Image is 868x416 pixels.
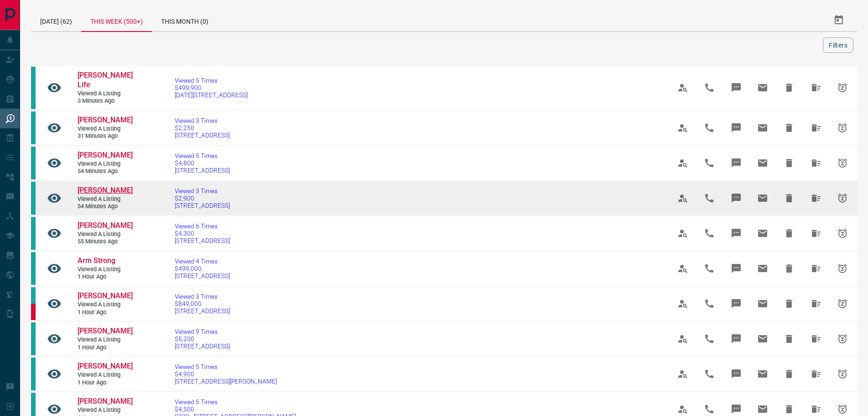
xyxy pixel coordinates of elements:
a: Viewed 3 Times$849,000[STREET_ADDRESS] [175,293,230,315]
span: View Profile [672,187,694,209]
span: $499,900 [175,84,248,91]
span: Viewed 3 Times [175,187,230,195]
span: Hide [778,328,800,350]
div: condos.ca [31,217,36,250]
span: [STREET_ADDRESS] [175,342,230,350]
span: Hide [778,363,800,385]
a: [PERSON_NAME] [78,221,132,231]
div: This Week (500+) [81,9,152,32]
span: Email [752,293,774,315]
span: Viewed 3 Times [175,117,230,124]
span: [STREET_ADDRESS] [175,272,230,279]
span: [PERSON_NAME] [78,151,133,159]
span: Email [752,77,774,99]
span: Viewed a Listing [78,160,132,168]
div: condos.ca [31,358,36,390]
span: 54 minutes ago [78,203,132,211]
div: condos.ca [31,322,36,355]
span: $4,900 [175,370,277,378]
a: [PERSON_NAME] [78,291,132,301]
span: Viewed a Listing [78,231,132,238]
span: [STREET_ADDRESS][PERSON_NAME] [175,378,277,385]
span: Snooze [832,77,853,99]
a: Viewed 5 Times$499,900[DATE][STREET_ADDRESS] [175,77,248,99]
span: Hide All from Hope Jr Mbakadi [805,152,827,174]
span: Message [725,117,747,139]
span: Message [725,328,747,350]
span: $4,300 [175,230,230,237]
span: Hide [778,187,800,209]
span: Call [698,152,720,174]
span: [PERSON_NAME] [78,362,133,370]
span: Viewed a Listing [78,90,132,98]
span: [STREET_ADDRESS] [175,307,230,315]
div: condos.ca [31,287,36,304]
span: Hide [778,258,800,279]
span: Hide [778,117,800,139]
span: Hide [778,152,800,174]
span: Hide All from Arm Strong [805,258,827,279]
span: Snooze [832,152,853,174]
span: [PERSON_NAME] [78,397,133,405]
span: Snooze [832,293,853,315]
span: Hide All from Hope Jr Mbakadi [805,328,827,350]
span: Viewed 9 Times [175,328,230,335]
span: Hide All from Tsun Yin Yan [805,117,827,139]
span: Message [725,293,747,315]
div: condos.ca [31,67,36,109]
span: Message [725,187,747,209]
span: Call [698,77,720,99]
span: Message [725,152,747,174]
a: [PERSON_NAME] [78,116,132,125]
span: [STREET_ADDRESS] [175,202,230,209]
span: $4,500 [175,405,296,413]
span: Snooze [832,222,853,244]
span: 3 minutes ago [78,97,132,105]
span: Email [752,152,774,174]
span: Email [752,328,774,350]
div: condos.ca [31,111,36,144]
a: [PERSON_NAME] [78,362,132,371]
a: [PERSON_NAME] [78,186,132,195]
span: $2,900 [175,195,230,202]
span: 54 minutes ago [78,168,132,175]
span: Call [698,328,720,350]
span: $5,200 [175,335,230,342]
a: [PERSON_NAME] [78,151,132,160]
span: [DATE][STREET_ADDRESS] [175,91,248,99]
span: Snooze [832,187,853,209]
div: This Month (0) [152,9,218,31]
a: [PERSON_NAME] [78,397,132,406]
span: Snooze [832,363,853,385]
span: $2,250 [175,124,230,132]
span: View Profile [672,152,694,174]
span: Viewed a Listing [78,266,132,274]
span: Snooze [832,117,853,139]
span: Viewed a Listing [78,301,132,309]
a: [PERSON_NAME] Life [78,71,132,90]
a: Viewed 9 Times$5,200[STREET_ADDRESS] [175,328,230,350]
span: Call [698,258,720,279]
div: [DATE] (62) [31,9,81,31]
span: [PERSON_NAME] Life [78,71,133,89]
span: Call [698,293,720,315]
span: Viewed a Listing [78,336,132,344]
span: Message [725,222,747,244]
span: [PERSON_NAME] [78,221,133,230]
span: [STREET_ADDRESS] [175,132,230,139]
span: 31 minutes ago [78,132,132,140]
span: 1 hour ago [78,273,132,281]
span: View Profile [672,258,694,279]
span: Hide All from Hope Jr Mbakadi [805,222,827,244]
span: 1 hour ago [78,309,132,316]
span: Snooze [832,258,853,279]
a: Viewed 5 Times$4,800[STREET_ADDRESS] [175,152,230,174]
span: [PERSON_NAME] [78,186,133,195]
a: [PERSON_NAME] [78,326,132,336]
a: Viewed 5 Times$4,900[STREET_ADDRESS][PERSON_NAME] [175,363,277,385]
span: Email [752,117,774,139]
span: $849,000 [175,300,230,307]
span: View Profile [672,328,694,350]
span: Arm Strong [78,256,115,265]
span: Call [698,117,720,139]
